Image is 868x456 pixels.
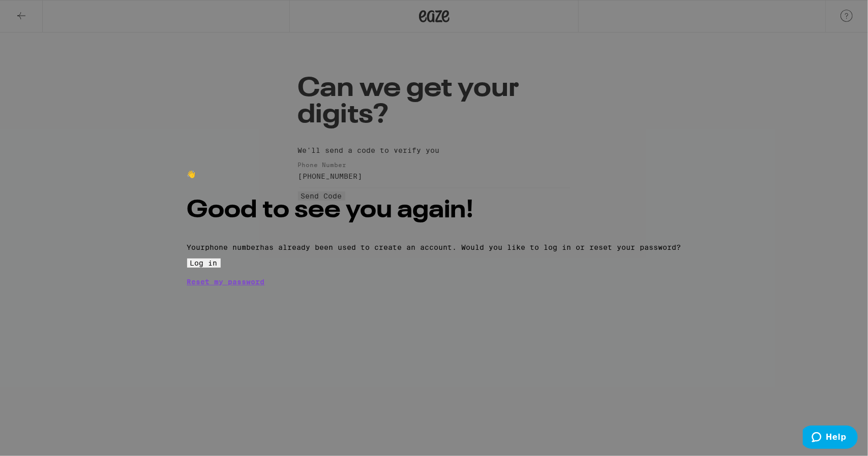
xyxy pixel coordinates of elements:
[187,278,265,286] a: Reset my password
[187,199,681,223] h2: Good to see you again!
[187,170,681,178] div: 👋
[187,243,681,251] p: Your phone number has already been used to create an account. Would you like to log in or reset y...
[187,258,221,268] button: Log in
[803,426,858,451] iframe: Opens a widget where you can find more information
[190,259,218,267] span: Log in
